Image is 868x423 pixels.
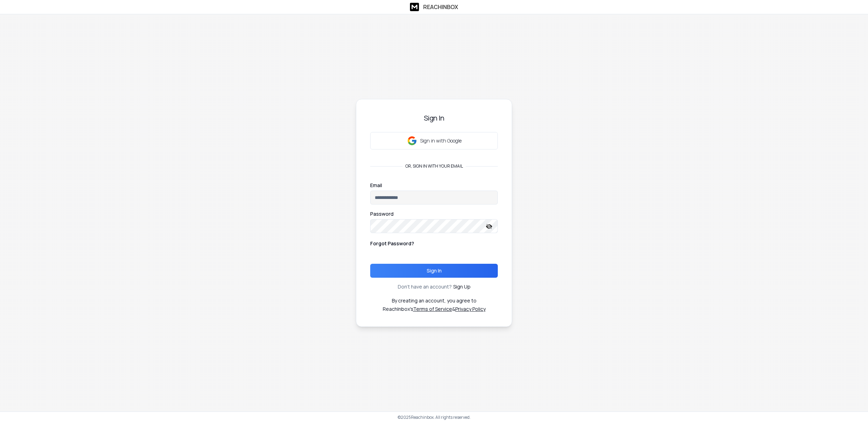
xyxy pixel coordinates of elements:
[455,306,486,312] a: Privacy Policy
[398,283,452,290] p: Don't have an account?
[370,113,498,123] h3: Sign In
[392,297,477,304] p: By creating an account, you agree to
[370,211,394,216] label: Password
[403,163,466,169] p: or, sign in with your email
[370,132,498,149] button: Sign in with Google
[370,264,498,278] button: Sign In
[420,137,462,144] p: Sign in with Google
[398,415,471,420] p: © 2025 Reachinbox. All rights reserved.
[453,283,471,290] a: Sign Up
[413,306,452,312] a: Terms of Service
[423,3,458,11] h1: ReachInbox
[370,240,414,247] p: Forgot Password?
[383,306,486,313] p: ReachInbox's &
[370,183,382,188] label: Email
[410,3,458,11] a: ReachInbox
